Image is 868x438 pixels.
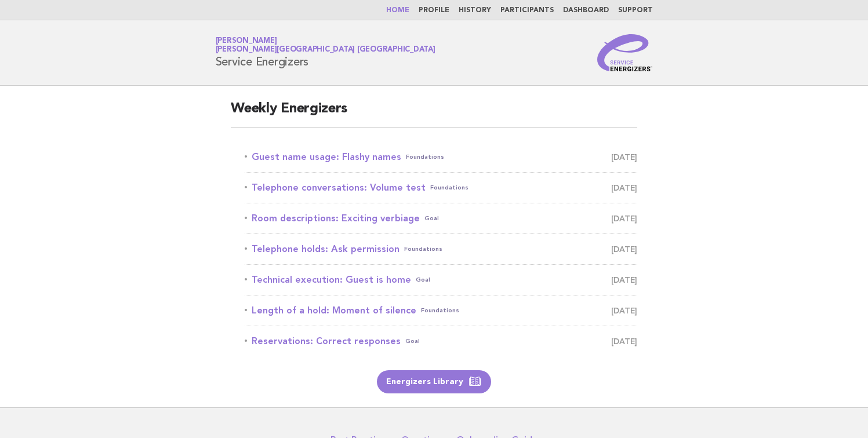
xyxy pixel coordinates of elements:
[245,302,637,319] a: Length of a hold: Moment of silenceFoundations [DATE]
[611,241,637,257] span: [DATE]
[386,7,409,14] a: Home
[245,272,637,288] a: Technical execution: Guest is homeGoal [DATE]
[597,34,653,71] img: Service Energizers
[245,333,637,349] a: Reservations: Correct responsesGoal [DATE]
[611,333,637,349] span: [DATE]
[419,7,449,14] a: Profile
[611,272,637,288] span: [DATE]
[430,180,468,196] span: Foundations
[500,7,554,14] a: Participants
[611,180,637,196] span: [DATE]
[216,46,435,54] span: [PERSON_NAME][GEOGRAPHIC_DATA] [GEOGRAPHIC_DATA]
[424,210,439,227] span: Goal
[404,241,442,257] span: Foundations
[245,180,637,196] a: Telephone conversations: Volume testFoundations [DATE]
[563,7,609,14] a: Dashboard
[245,210,637,227] a: Room descriptions: Exciting verbiageGoal [DATE]
[216,37,435,53] a: [PERSON_NAME][PERSON_NAME][GEOGRAPHIC_DATA] [GEOGRAPHIC_DATA]
[421,302,459,319] span: Foundations
[216,38,435,68] h1: Service Energizers
[459,7,491,14] a: History
[231,100,637,128] h2: Weekly Energizers
[245,241,637,257] a: Telephone holds: Ask permissionFoundations [DATE]
[618,7,653,14] a: Support
[405,333,420,349] span: Goal
[611,302,637,319] span: [DATE]
[611,149,637,165] span: [DATE]
[377,370,491,393] a: Energizers Library
[611,210,637,227] span: [DATE]
[416,272,430,288] span: Goal
[406,149,444,165] span: Foundations
[245,149,637,165] a: Guest name usage: Flashy namesFoundations [DATE]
